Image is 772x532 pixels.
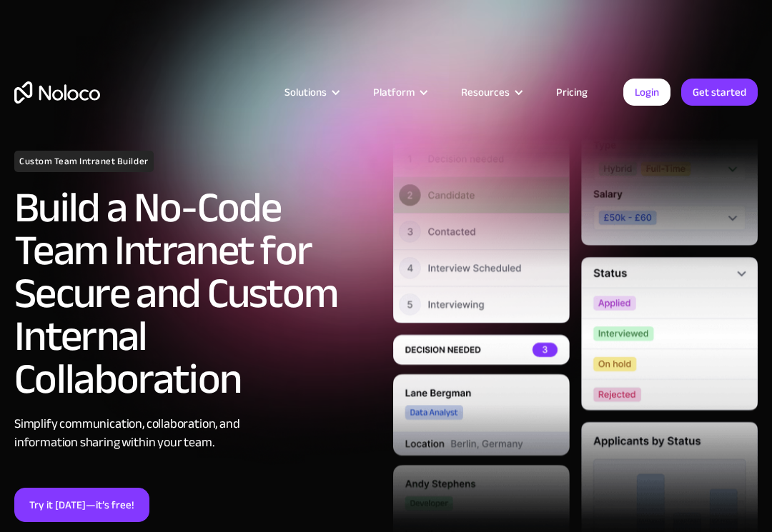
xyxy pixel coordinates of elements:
[461,83,510,101] div: Resources
[14,488,149,522] a: Try it [DATE]—it’s free!
[284,83,327,101] div: Solutions
[443,83,538,101] div: Resources
[14,415,379,452] div: Simplify communication, collaboration, and information sharing within your team.
[623,79,670,106] a: Login
[681,79,758,106] a: Get started
[538,83,605,101] a: Pricing
[267,83,355,101] div: Solutions
[14,186,379,401] h2: Build a No-Code Team Intranet for Secure and Custom Internal Collaboration
[14,81,100,104] a: home
[373,83,415,101] div: Platform
[355,83,443,101] div: Platform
